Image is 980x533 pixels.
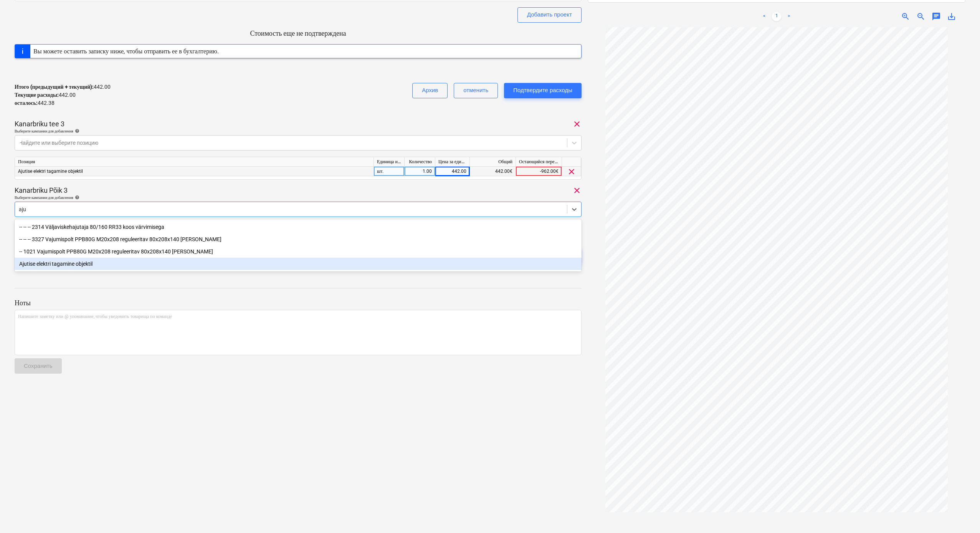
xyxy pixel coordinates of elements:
div: 1.00 [408,167,432,176]
div: Выберите кампании для добавления [15,195,582,200]
div: -- -- -- 3327 Vajumispolt PPB80G M20x208 reguleeritav 80x208x140 [PERSON_NAME] [15,233,582,245]
div: Цена за единицу товара [435,157,470,167]
span: help [73,129,79,133]
div: шт. [374,167,405,176]
strong: Текущие расходы : [15,92,59,98]
div: отменить [463,85,488,95]
div: 442.00€ [470,167,516,176]
span: chat [932,12,941,21]
p: Kanarbriku Põik 3 [15,186,68,195]
div: Количество [405,157,435,167]
div: Единица измерения [374,157,405,167]
div: -- -- -- 3327 Vajumispolt PPB80G M20x208 reguleeritav 80x208x140 Simpson [15,233,582,245]
div: -962.00€ [516,167,562,176]
div: Общий [470,157,516,167]
span: save_alt [947,12,956,21]
span: Ajutise elektri tagamine objektil [18,169,83,174]
p: 442.38 [15,99,55,107]
div: Подтвердите расходы [513,85,572,95]
div: Остающийся пересмотренный бюджет [516,157,562,167]
span: zoom_in [901,12,910,21]
div: 442.00 [438,167,466,176]
p: Стоимость еще не подтверждена [15,29,582,38]
strong: осталось : [15,100,38,106]
button: отменить [454,83,498,98]
div: -- 1021 Vajumispolt PPB80G M20x208 reguleeritav 80x208x140 Simpson [15,245,582,258]
div: -- 1021 Vajumispolt PPB80G M20x208 reguleeritav 80x208x140 [PERSON_NAME] [15,245,582,258]
span: clear [572,186,582,195]
span: clear [567,167,576,176]
div: Выберите кампании для добавления [15,129,582,134]
div: Добавить проект [527,10,572,20]
div: Позиция [15,157,374,167]
div: Ajutise elektri tagamine objektil [15,258,582,270]
span: clear [572,119,582,129]
a: Previous page [760,12,769,21]
a: Page 1 is your current page [772,12,781,21]
strong: Итого (предыдущий + текущий) : [15,84,94,90]
span: zoom_out [916,12,925,21]
p: Kanarbriku tee 3 [15,119,64,129]
button: Добавить проект [517,7,582,23]
span: help [73,195,79,200]
button: Подтвердите расходы [504,83,582,98]
div: -- -- -- 2314 Väljaviskehajutaja 80/160 RR33 koos värvimisega [15,221,582,233]
p: 442.00 [15,91,76,99]
a: Next page [784,12,793,21]
button: Архив [412,83,448,98]
div: Вы можете оставить записку ниже, чтобы отправить ее в бухгалтерию. [33,48,219,55]
p: Ноты [15,298,582,308]
div: Архив [422,85,438,95]
p: 442.00 [15,83,111,91]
